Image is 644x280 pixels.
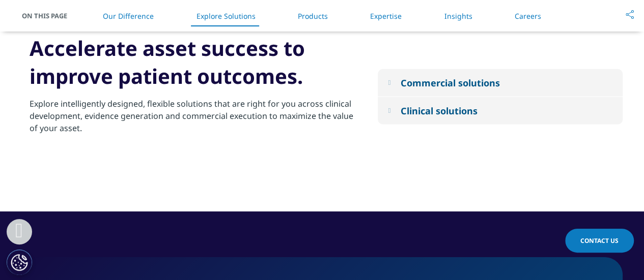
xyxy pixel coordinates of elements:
a: Products [298,11,328,21]
p: Explore intelligently designed, flexible solutions that are right for you across clinical develop... [30,98,355,140]
span: On This Page [22,11,78,21]
button: Clinical solutions [378,97,623,125]
a: Our Difference [103,11,154,21]
h2: Accelerate asset success to improve patient outcomes. [30,34,355,98]
div: Clinical solutions [400,105,477,117]
div: Commercial solutions [400,77,499,89]
button: Commercial solutions [378,69,623,97]
a: Explore Solutions [196,11,255,21]
a: Careers [515,11,541,21]
a: Insights [444,11,472,21]
span: Contact Us [580,236,619,245]
a: Expertise [370,11,402,21]
button: Cookies Settings [7,250,32,275]
a: Contact Us [565,229,634,253]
